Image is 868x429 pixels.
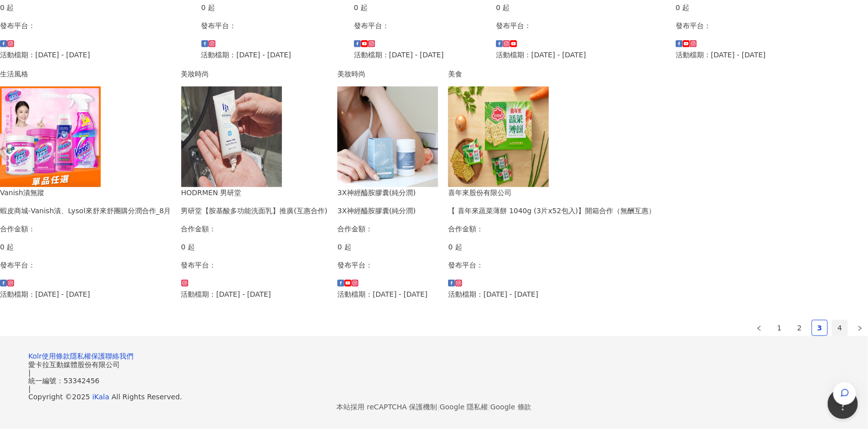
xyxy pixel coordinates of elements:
p: 活動檔期：[DATE] - [DATE] [181,289,328,300]
p: 合作金額： [337,223,438,234]
a: 使用條款 [42,352,70,360]
a: 3 [812,320,827,335]
div: 愛卡拉互動媒體股份有限公司 [28,361,840,369]
p: 發布平台： [354,20,486,31]
a: Google 條款 [490,403,532,411]
p: 0 起 [448,241,656,252]
button: right [852,320,868,336]
img: 喜年來蔬菜薄餅 1040g (3片x52包入 [448,87,549,187]
iframe: Help Scout Beacon - Open [828,389,858,419]
p: 合作金額： [448,223,656,234]
p: 發布平台： [337,260,438,271]
li: 2 [791,320,808,336]
p: 合作金額： [181,223,328,234]
span: | [28,369,31,377]
div: 美妝時尚 [181,68,328,79]
p: 0 起 [496,2,666,13]
a: Kolr [28,352,42,360]
a: Google 隱私權 [440,403,488,411]
p: 活動檔期：[DATE] - [DATE] [496,49,666,60]
a: 4 [832,320,847,335]
a: 聯絡我們 [105,352,133,360]
li: 3 [812,320,828,336]
p: 0 起 [354,2,486,13]
p: 發布平台： [496,20,666,31]
span: left [756,325,762,331]
p: 0 起 [201,2,344,13]
div: 美妝時尚 [337,68,438,79]
span: | [438,403,440,411]
p: 0 起 [676,2,776,13]
div: HODRMEN 男研堂 [181,187,328,198]
img: A'momris文驀斯 3X神經醯胺膠囊 [337,87,438,187]
a: 2 [792,320,807,335]
p: 發布平台： [676,20,776,31]
div: 男研堂【胺基酸多功能洗面乳】推廣(互惠合作) [181,205,328,216]
a: 隱私權保護 [70,352,105,360]
div: 3X神經醯胺膠囊(純分潤) [337,187,438,198]
p: 活動檔期：[DATE] - [DATE] [676,49,776,60]
div: 統一編號：53342456 [28,377,840,385]
span: | [28,385,31,393]
div: 【 喜年來蔬菜薄餅 1040g (3片x52包入)】開箱合作（無酬互惠） [448,205,656,216]
span: | [488,403,490,411]
p: 0 起 [181,241,328,252]
p: 活動檔期：[DATE] - [DATE] [201,49,344,60]
p: 活動檔期：[DATE] - [DATE] [448,289,656,300]
p: 活動檔期：[DATE] - [DATE] [337,289,438,300]
li: Next Page [852,320,868,336]
div: 3X神經醯胺膠囊(純分潤) [337,205,438,216]
li: Previous Page [751,320,767,336]
li: 1 [771,320,787,336]
button: left [751,320,767,336]
div: Copyright © 2025 All Rights Reserved. [28,393,840,401]
a: iKala [92,393,109,401]
p: 發布平台： [448,260,656,271]
p: 發布平台： [201,20,344,31]
div: 美食 [448,68,656,79]
a: 1 [772,320,787,335]
p: 0 起 [337,241,438,252]
p: 發布平台： [181,260,328,271]
div: 喜年來股份有限公司 [448,187,656,198]
span: right [857,325,863,331]
li: 4 [832,320,848,336]
span: 本站採用 reCAPTCHA 保護機制 [336,401,531,413]
img: 胺基酸多功能洗面乳 [181,87,282,187]
p: 活動檔期：[DATE] - [DATE] [354,49,486,60]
